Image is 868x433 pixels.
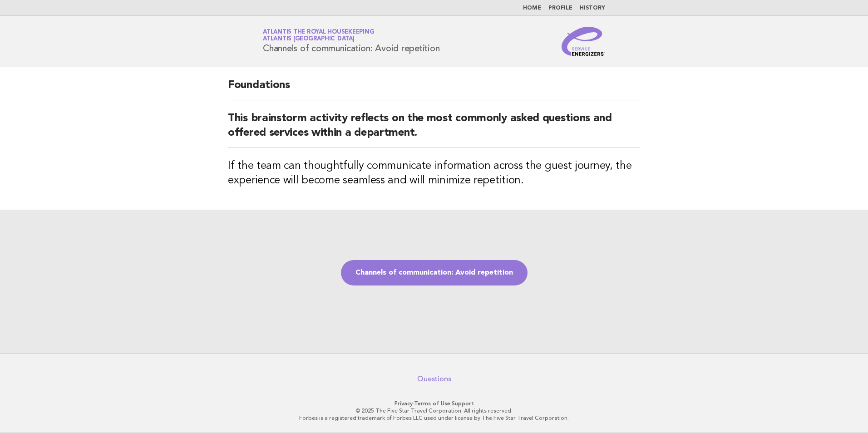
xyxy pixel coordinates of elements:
a: Home [523,5,541,11]
h1: Channels of communication: Avoid repetition [263,30,439,53]
a: Privacy [395,400,413,407]
a: Profile [548,5,572,11]
h2: Foundations [228,78,640,100]
a: Questions [417,374,451,384]
h3: If the team can thoughtfully communicate information across the guest journey, the experience wil... [228,159,640,188]
p: · · [156,400,712,407]
a: Terms of Use [414,400,450,407]
span: Atlantis [GEOGRAPHIC_DATA] [263,36,355,42]
a: Support [452,400,474,407]
p: © 2025 The Five Star Travel Corporation. All rights reserved. [156,407,712,414]
img: Service Energizers [562,27,605,56]
a: Atlantis the Royal HousekeepingAtlantis [GEOGRAPHIC_DATA] [263,29,374,42]
a: History [580,5,605,11]
h2: This brainstorm activity reflects on the most commonly asked questions and offered services withi... [228,111,640,148]
a: Channels of communication: Avoid repetition [341,260,528,285]
p: Forbes is a registered trademark of Forbes LLC used under license by The Five Star Travel Corpora... [156,414,712,422]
